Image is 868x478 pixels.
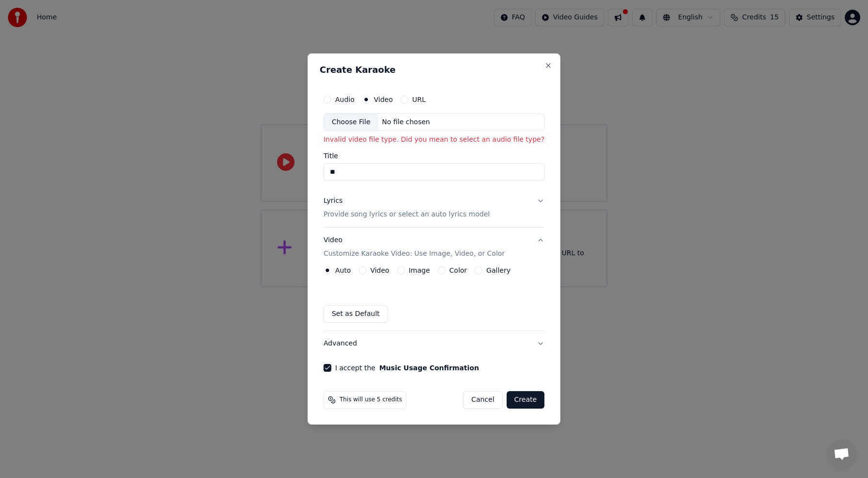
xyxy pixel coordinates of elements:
[324,331,544,356] button: Advanced
[378,117,434,127] div: No file chosen
[335,364,479,371] label: I accept the
[370,267,389,274] label: Video
[374,96,393,103] label: Video
[324,249,505,259] p: Customize Karaoke Video: Use Image, Video, or Color
[324,266,544,330] div: VideoCustomize Karaoke Video: Use Image, Video, or Color
[335,96,355,103] label: Audio
[324,114,378,131] div: Choose File
[324,189,544,228] button: LyricsProvide song lyrics or select an auto lyrics model
[324,210,490,220] p: Provide song lyrics or select an auto lyrics model
[324,235,505,259] div: Video
[463,391,502,409] button: Cancel
[335,267,351,274] label: Auto
[449,267,467,274] label: Color
[340,396,402,404] span: This will use 5 credits
[324,305,388,323] button: Set as Default
[324,135,544,145] p: Invalid video file type. Did you mean to select an audio file type?
[324,228,544,266] button: VideoCustomize Karaoke Video: Use Image, Video, or Color
[412,96,426,103] label: URL
[409,267,430,274] label: Image
[486,267,511,274] label: Gallery
[324,197,342,206] div: Lyrics
[324,153,544,160] label: Title
[379,364,479,371] button: I accept the
[507,391,545,409] button: Create
[320,66,548,74] h2: Create Karaoke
